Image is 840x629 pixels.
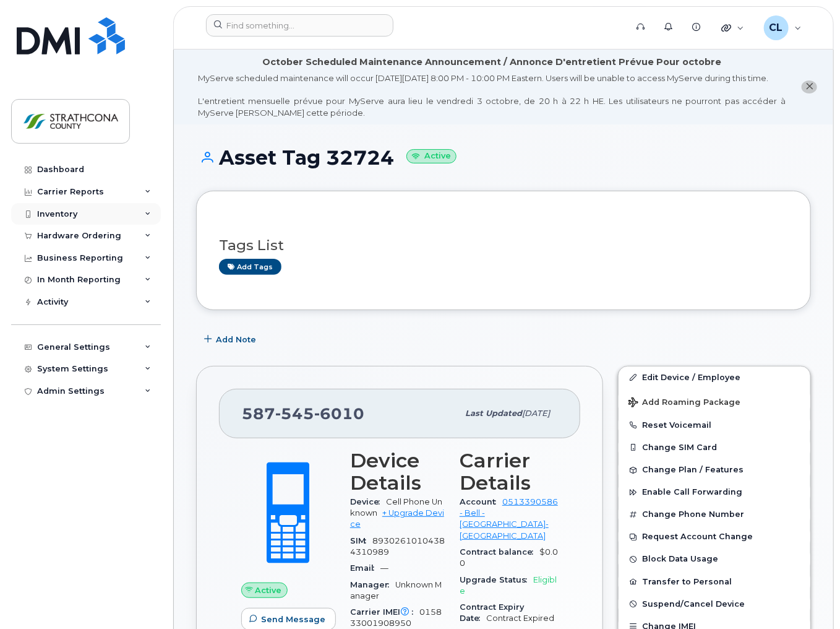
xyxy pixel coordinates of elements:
span: 587 [242,404,364,423]
button: close notification [802,80,817,93]
button: Suspend/Cancel Device [619,593,810,615]
button: Request Account Change [619,526,810,548]
span: Last updated [465,409,522,418]
button: Block Data Usage [619,548,810,570]
h3: Carrier Details [460,449,558,494]
button: Change Phone Number [619,503,810,526]
a: + Upgrade Device [350,508,444,529]
button: Reset Voicemail [619,414,810,436]
span: Contract Expired [486,614,554,623]
span: Suspend/Cancel Device [642,599,745,609]
button: Change Plan / Features [619,459,810,481]
span: Upgrade Status [460,575,533,584]
a: Edit Device / Employee [619,367,810,389]
span: Carrier IMEI [350,607,419,617]
span: Add Note [216,334,256,345]
button: Transfer to Personal [619,571,810,593]
span: — [380,563,388,573]
span: 89302610104384310989 [350,536,445,557]
h3: Device Details [350,449,445,494]
span: Add Roaming Package [628,397,740,409]
span: 545 [275,404,314,423]
span: [DATE] [522,409,550,418]
h1: Asset Tag 32724 [196,147,811,168]
span: SIM [350,536,372,545]
span: Enable Call Forwarding [642,488,742,497]
span: Device [350,497,386,506]
button: Enable Call Forwarding [619,481,810,503]
span: Manager [350,580,395,589]
button: Add Roaming Package [619,389,810,414]
span: 6010 [314,404,364,423]
a: 0513390586 - Bell - [GEOGRAPHIC_DATA]-[GEOGRAPHIC_DATA] [460,497,558,540]
span: Account [460,497,502,506]
div: MyServe scheduled maintenance will occur [DATE][DATE] 8:00 PM - 10:00 PM Eastern. Users will be u... [198,72,786,118]
span: Contract Expiry Date [460,602,524,623]
button: Add Note [196,329,267,351]
small: Active [406,149,456,163]
button: Change SIM Card [619,436,810,459]
span: Cell Phone Unknown [350,497,442,518]
h3: Tags List [219,238,788,253]
span: Active [255,584,282,596]
span: Change Plan / Features [642,466,744,475]
span: Contract balance [460,547,539,557]
a: Add tags [219,259,281,274]
span: Unknown Manager [350,580,442,601]
div: October Scheduled Maintenance Announcement / Annonce D'entretient Prévue Pour octobre [262,56,721,69]
span: Send Message [261,614,325,625]
span: Email [350,563,380,573]
span: Eligible [460,575,557,596]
